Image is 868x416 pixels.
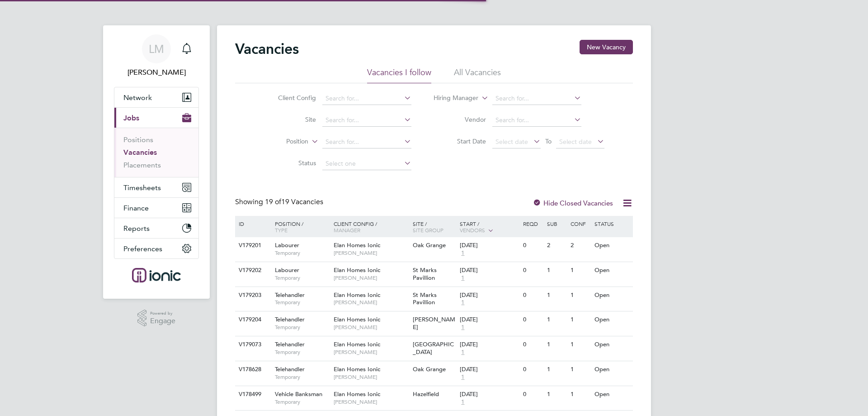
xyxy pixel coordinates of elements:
[592,287,632,304] div: Open
[114,128,198,177] div: Jobs
[460,391,519,398] div: [DATE]
[235,197,325,207] div: Showing
[334,226,360,234] span: Manager
[123,135,153,144] a: Positions
[492,92,581,105] input: Search for...
[275,226,288,234] span: Type
[235,40,299,58] h2: Vacancies
[275,299,329,306] span: Temporary
[592,216,632,231] div: Status
[545,311,568,328] div: 1
[542,135,554,147] span: To
[592,361,632,378] div: Open
[322,114,411,127] input: Search for...
[434,137,486,145] label: Start Date
[236,287,268,304] div: V179203
[413,241,446,249] span: Oak Grange
[123,183,161,192] span: Timesheets
[236,311,268,328] div: V179204
[236,336,268,353] div: V179073
[592,336,632,353] div: Open
[334,390,380,398] span: Elan Homes Ionic
[334,249,408,257] span: [PERSON_NAME]
[545,237,568,254] div: 2
[264,159,316,167] label: Status
[265,197,281,206] span: 19 of
[592,262,632,279] div: Open
[114,67,199,78] span: Laura Moody
[521,262,544,279] div: 0
[413,226,443,234] span: Site Group
[123,93,152,102] span: Network
[580,40,633,54] button: New Vacancy
[275,390,322,398] span: Vehicle Banksman
[460,341,519,349] div: [DATE]
[460,398,466,406] span: 1
[114,198,198,218] button: Finance
[236,216,268,231] div: ID
[114,177,198,197] button: Timesheets
[265,197,323,206] span: 19 Vacancies
[114,108,198,128] button: Jobs
[123,148,157,157] a: Vacancies
[460,267,519,274] div: [DATE]
[460,324,466,331] span: 1
[150,317,175,325] span: Engage
[521,361,544,378] div: 0
[559,138,592,146] span: Select date
[434,115,486,124] label: Vendor
[275,291,305,299] span: Telehandler
[114,87,198,107] button: Network
[275,266,299,274] span: Labourer
[322,92,411,105] input: Search for...
[545,287,568,304] div: 1
[592,237,632,254] div: Open
[114,218,198,238] button: Reports
[592,311,632,328] div: Open
[545,262,568,279] div: 1
[413,266,437,282] span: St Marks Pavillion
[275,340,305,348] span: Telehandler
[275,249,329,257] span: Temporary
[137,310,176,327] a: Powered byEngage
[236,361,268,378] div: V178628
[236,262,268,279] div: V179202
[568,216,592,231] div: Conf
[275,365,305,373] span: Telehandler
[114,239,198,258] button: Preferences
[123,114,139,122] span: Jobs
[275,349,329,356] span: Temporary
[521,287,544,304] div: 0
[413,365,446,373] span: Oak Grange
[123,224,150,233] span: Reports
[322,136,411,148] input: Search for...
[521,336,544,353] div: 0
[275,274,329,282] span: Temporary
[521,311,544,328] div: 0
[334,340,380,348] span: Elan Homes Ionic
[275,398,329,406] span: Temporary
[413,390,439,398] span: Hazelfield
[275,241,299,249] span: Labourer
[334,299,408,306] span: [PERSON_NAME]
[521,237,544,254] div: 0
[426,94,478,103] label: Hiring Manager
[545,361,568,378] div: 1
[568,361,592,378] div: 1
[545,336,568,353] div: 1
[334,365,380,373] span: Elan Homes Ionic
[460,274,466,282] span: 1
[568,262,592,279] div: 1
[460,242,519,249] div: [DATE]
[460,349,466,356] span: 1
[568,311,592,328] div: 1
[413,291,437,306] span: St Marks Pavillion
[322,158,411,170] input: Select one
[103,25,210,299] nav: Main navigation
[264,115,316,124] label: Site
[256,137,308,146] label: Position
[275,324,329,331] span: Temporary
[568,386,592,403] div: 1
[275,373,329,381] span: Temporary
[334,274,408,282] span: [PERSON_NAME]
